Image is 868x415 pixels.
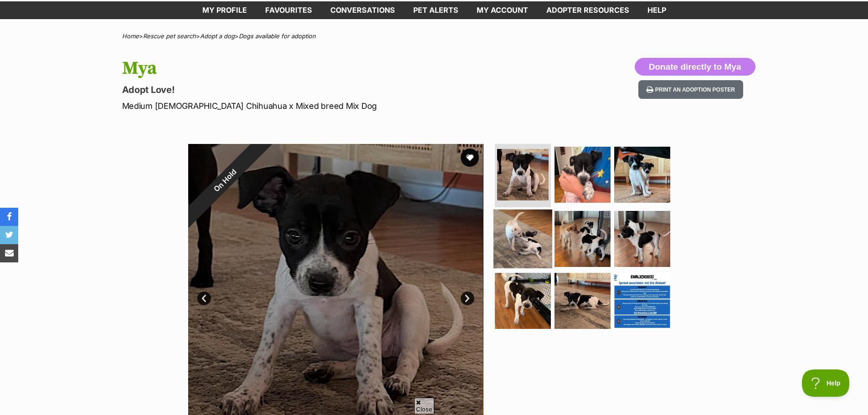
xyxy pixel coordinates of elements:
[461,292,474,305] a: Next
[614,147,670,203] img: Photo of Mya
[614,211,670,267] img: Photo of Mya
[122,58,508,79] h1: Mya
[122,32,139,40] a: Home
[638,80,743,99] button: Print an adoption poster
[555,273,611,329] img: Photo of Mya
[404,1,467,19] a: Pet alerts
[122,83,508,96] p: Adopt Love!
[197,292,211,305] a: Prev
[99,33,769,40] div: > > >
[555,211,611,267] img: Photo of Mya
[122,100,508,112] p: Medium [DEMOGRAPHIC_DATA] Chihuahua x Mixed breed Mix Dog
[614,273,670,329] img: Photo of Mya
[239,32,316,40] a: Dogs available for adoption
[467,1,537,19] a: My account
[537,1,638,19] a: Adopter resources
[635,58,755,76] button: Donate directly to Mya
[638,1,675,19] a: Help
[497,149,549,200] img: Photo of Mya
[555,147,611,203] img: Photo of Mya
[321,1,404,19] a: conversations
[256,1,321,19] a: Favourites
[143,32,196,40] a: Rescue pet search
[495,273,551,329] img: Photo of Mya
[802,369,850,397] iframe: Help Scout Beacon - Open
[167,123,282,238] div: On Hold
[414,398,434,414] span: Close
[461,149,479,167] button: favourite
[193,1,256,19] a: My profile
[493,210,552,268] img: Photo of Mya
[200,32,235,40] a: Adopt a dog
